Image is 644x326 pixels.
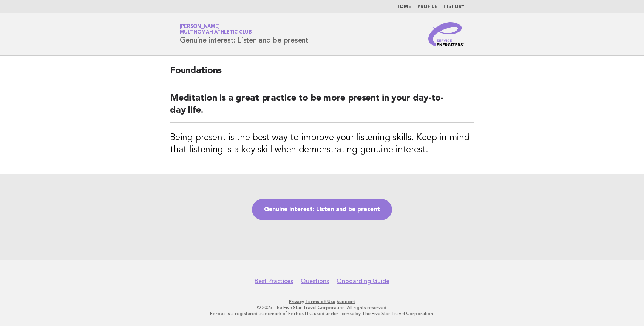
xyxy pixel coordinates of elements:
a: Home [396,5,411,9]
a: [PERSON_NAME]Multnomah Athletic Club [180,24,252,35]
a: Support [337,299,355,304]
a: Onboarding Guide [337,277,389,285]
h3: Being present is the best way to improve your listening skills. Keep in mind that listening is a ... [170,132,474,156]
h2: Foundations [170,65,474,83]
a: History [443,5,465,9]
a: Questions [301,277,329,285]
img: Service Energizers [428,22,465,46]
a: Terms of Use [305,299,335,304]
p: · · [91,298,553,305]
a: Genuine interest: Listen and be present [252,199,392,220]
p: Forbes is a registered trademark of Forbes LLC used under license by The Five Star Travel Corpora... [91,311,553,317]
p: © 2025 The Five Star Travel Corporation. All rights reserved. [91,305,553,311]
a: Profile [417,5,437,9]
h2: Meditation is a great practice to be more present in your day-to-day life. [170,92,474,123]
a: Best Practices [255,277,293,285]
h1: Genuine interest: Listen and be present [180,24,308,44]
span: Multnomah Athletic Club [180,30,252,35]
a: Privacy [289,299,304,304]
